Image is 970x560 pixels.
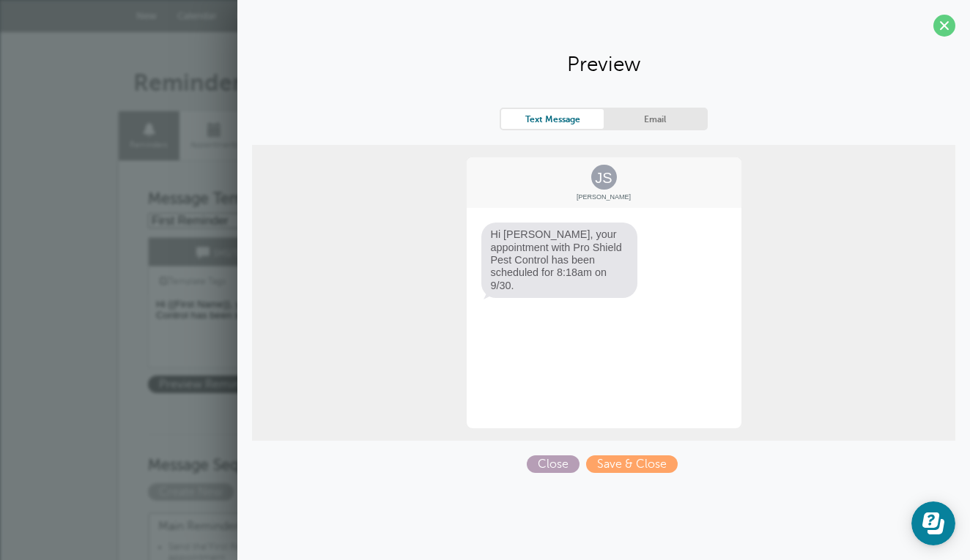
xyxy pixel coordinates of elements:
[527,455,580,473] span: Close
[136,10,157,21] span: New
[252,51,955,77] h2: Preview
[148,485,237,499] a: Create New
[148,433,822,475] h3: Message Sequences
[591,165,617,190] span: JS
[126,141,172,149] span: Reminders
[133,69,851,97] h1: Reminder Settings
[527,458,586,471] a: Close
[467,193,741,201] span: [PERSON_NAME]
[149,238,297,266] a: SMS/Text
[501,109,604,129] a: Text Message
[187,141,242,149] span: Appointments
[177,10,217,21] span: Calendar
[158,520,477,534] span: Main Reminder Sequence
[586,458,681,471] a: Save & Close
[604,109,706,129] a: Email
[148,295,447,368] textarea: Hi {{First Name}}, your appointment with Pro Shield Pest Control has been scheduled for {{Time}} ...
[911,501,955,545] iframe: Resource center
[179,111,250,160] a: Appointments
[148,483,234,501] span: Create New
[148,190,822,209] h3: Message Templates
[149,266,237,295] a: Template Tags
[586,455,678,473] span: Save & Close
[207,542,275,552] span: "First Reminder"
[481,223,638,297] span: Hi [PERSON_NAME], your appointment with Pro Shield Pest Control has been scheduled for 8:18am on ...
[148,378,275,391] a: Preview Reminder
[148,376,268,393] span: Preview Reminder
